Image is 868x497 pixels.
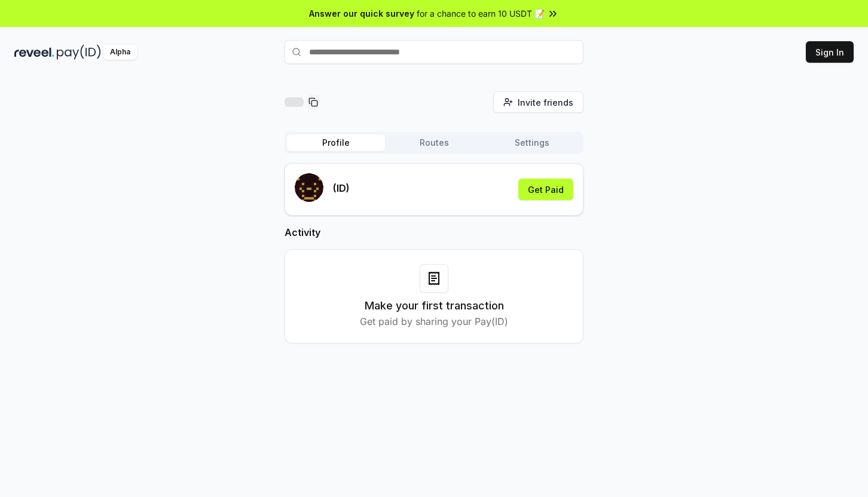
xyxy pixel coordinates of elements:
img: pay_id [57,45,101,60]
p: (ID) [333,181,350,195]
button: Get Paid [518,179,573,200]
button: Routes [385,134,483,151]
span: Answer our quick survey [309,7,414,20]
button: Profile [287,134,385,151]
h2: Activity [285,225,583,240]
h3: Make your first transaction [365,297,504,314]
div: Alpha [103,45,137,60]
img: reveel_dark [14,45,54,60]
button: Sign In [806,41,854,63]
button: Invite friends [493,91,583,113]
span: for a chance to earn 10 USDT 📝 [417,7,545,20]
button: Settings [483,134,581,151]
span: Invite friends [518,96,573,109]
p: Get paid by sharing your Pay(ID) [360,314,508,329]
